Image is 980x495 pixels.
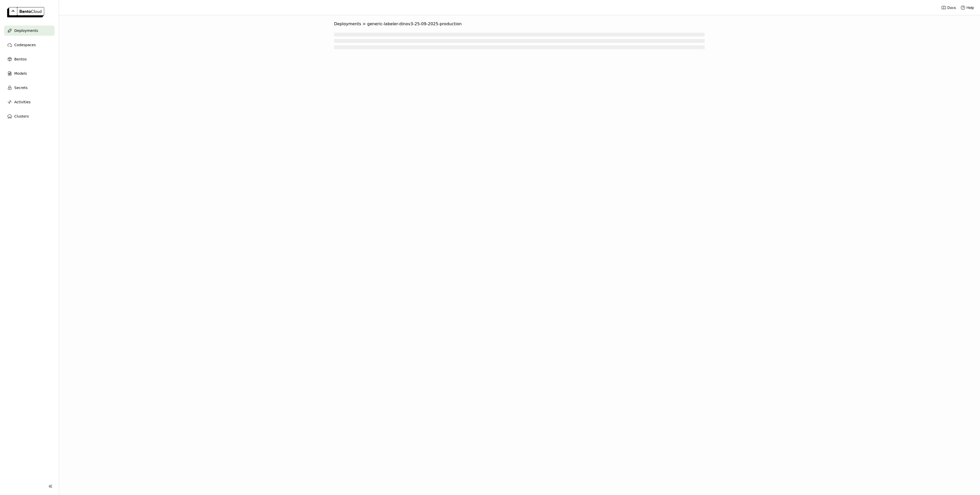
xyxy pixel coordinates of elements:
a: Clusters [4,111,55,121]
span: Codespaces [14,42,36,48]
div: Help [960,5,974,10]
span: Bentos [14,56,27,62]
span: Docs [947,5,956,10]
span: Help [966,5,974,10]
span: > [361,21,367,27]
img: logo [7,7,44,17]
a: Bentos [4,54,55,64]
span: Models [14,70,27,77]
span: Deployments [14,28,38,34]
span: Secrets [14,85,28,91]
span: Activities [14,99,31,105]
span: generic-labeler-dinov3-25-09-2025-production [367,21,462,27]
span: Clusters [14,113,29,119]
span: Deployments [334,21,361,27]
nav: Breadcrumbs navigation [334,21,705,27]
a: Docs [941,5,956,10]
a: Models [4,68,55,79]
a: Secrets [4,83,55,93]
a: Activities [4,97,55,107]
